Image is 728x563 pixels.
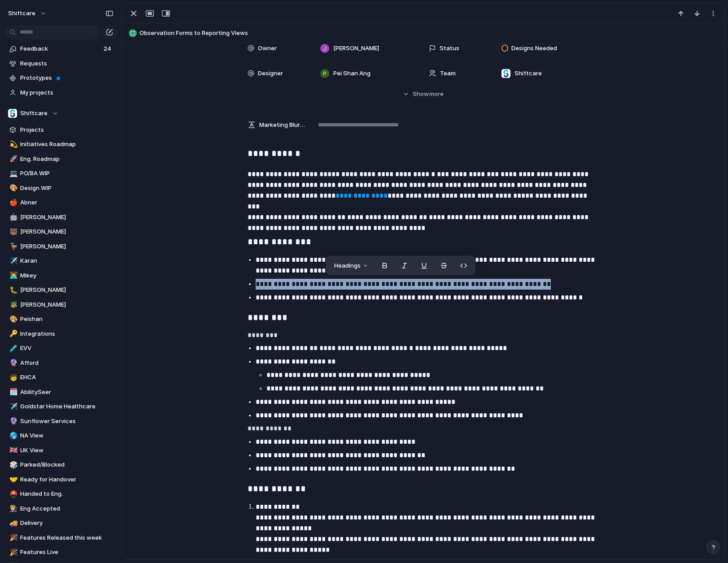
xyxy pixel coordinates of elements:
[4,6,51,21] button: shiftcare
[8,388,17,397] button: 🗓️
[4,356,117,370] a: 🔮Afford
[8,155,17,164] button: 🚀
[9,314,16,325] div: 🎨
[4,531,117,545] div: 🎉Features Released this week
[20,227,113,236] span: [PERSON_NAME]
[9,445,16,455] div: 🇬🇧
[20,519,113,528] span: Delivery
[9,139,16,150] div: 💫
[413,90,429,99] span: Show
[20,109,48,118] span: Shiftcare
[4,385,117,399] a: 🗓️AbilitySeer
[20,475,113,484] span: Ready for Handover
[4,458,117,472] a: 🎲Parked/Blocked
[9,241,16,251] div: 🦆
[8,198,17,207] button: 🍎
[4,254,117,268] a: ✈️Karan
[4,138,117,151] a: 💫Initiatives Roadmap
[4,298,117,312] a: 🪴[PERSON_NAME]
[9,212,16,222] div: 🤖
[20,489,113,498] span: Handed to Eng.
[9,402,16,412] div: ✈️
[4,211,117,224] div: 🤖[PERSON_NAME]
[8,373,17,382] button: 🧒
[9,416,16,426] div: 🔮
[20,388,113,397] span: AbilitySeer
[4,415,117,428] a: 🔮Sunflower Services
[440,44,459,53] span: Status
[8,300,17,309] button: 🪴
[9,547,16,558] div: 🎉
[8,402,17,411] button: ✈️
[258,69,283,78] span: Designer
[9,372,16,383] div: 🧒
[4,502,117,515] div: 👨‍🏭Eng Accepted
[8,227,17,236] button: 🐻
[8,359,17,368] button: 🔮
[4,86,117,100] a: My projects
[20,213,113,222] span: [PERSON_NAME]
[329,259,374,273] button: Headings
[8,446,17,455] button: 🇬🇧
[4,196,117,209] a: 🍎Abner
[9,387,16,397] div: 🗓️
[4,71,117,85] a: Prototypes
[8,548,17,557] button: 🎉
[8,504,17,513] button: 👨‍🏭
[8,140,17,149] button: 💫
[20,300,113,309] span: [PERSON_NAME]
[4,546,117,559] a: 🎉Features Live
[20,504,113,513] span: Eng Accepted
[9,358,16,368] div: 🔮
[4,167,117,180] a: 💻PO/BA WIP
[511,44,557,53] span: Designs Needed
[20,373,113,382] span: EHCA
[20,59,113,68] span: Requests
[4,473,117,486] a: 🤝Ready for Handover
[8,329,17,338] button: 🔑
[8,431,17,440] button: 🌎
[20,402,113,411] span: Goldstar Home Healthcare
[9,533,16,543] div: 🎉
[4,240,117,253] div: 🦆[PERSON_NAME]
[4,342,117,355] a: 🧪EVV
[20,460,113,469] span: Parked/Blocked
[4,312,117,326] a: 🎨Peishan
[9,329,16,339] div: 🔑
[4,107,117,120] button: Shiftcare
[258,44,277,53] span: Owner
[8,475,17,484] button: 🤝
[8,489,17,498] button: ⛑️
[126,26,720,40] button: Observation Forms to Reporting Views
[9,227,16,237] div: 🐻
[4,429,117,442] div: 🌎NA View
[20,548,113,557] span: Features Live
[4,444,117,457] div: 🇬🇧UK View
[8,286,17,294] button: 🐛
[9,518,16,528] div: 🚚
[20,344,113,353] span: EVV
[20,446,113,455] span: UK View
[20,533,113,542] span: Features Released this week
[4,371,117,384] a: 🧒EHCA
[9,270,16,281] div: 👨‍💻
[8,256,17,265] button: ✈️
[20,169,113,178] span: PO/BA WIP
[20,256,113,265] span: Karan
[334,261,361,270] span: Headings
[8,533,17,542] button: 🎉
[4,283,117,297] a: 🐛[PERSON_NAME]
[333,44,379,53] span: [PERSON_NAME]
[9,154,16,164] div: 🚀
[20,88,113,97] span: My projects
[4,516,117,530] div: 🚚Delivery
[9,474,16,485] div: 🤝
